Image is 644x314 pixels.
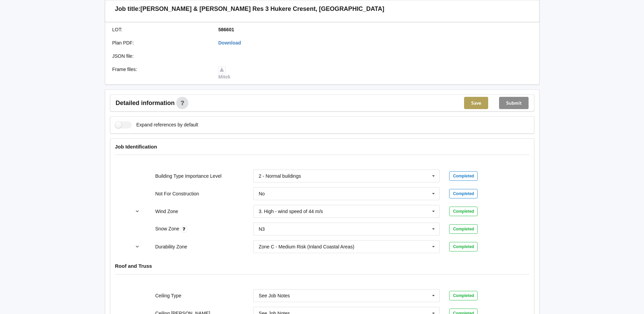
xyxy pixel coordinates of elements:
label: Ceiling Type [155,293,181,298]
label: Snow Zone [155,226,181,231]
div: Frame files : [108,66,214,80]
label: Not For Construction [155,191,199,196]
label: Wind Zone [155,209,178,214]
h4: Job Identification [115,143,529,150]
a: Mitek [218,67,231,80]
div: LOT : [108,26,214,33]
div: Completed [449,224,478,234]
div: N3 [259,227,265,231]
label: Building Type Importance Level [155,173,221,179]
button: reference-toggle [131,205,144,217]
a: Download [218,40,241,46]
button: reference-toggle [131,241,144,253]
h3: [PERSON_NAME] & [PERSON_NAME] Res 3 Hukere Cresent, [GEOGRAPHIC_DATA] [141,5,384,13]
h4: Roof and Truss [115,263,529,269]
div: See Job Notes [259,293,290,298]
div: Completed [449,291,478,300]
h3: Job title: [115,5,141,13]
span: Detailed information [116,100,175,106]
div: Completed [449,189,478,198]
div: Completed [449,171,478,181]
b: 586601 [218,27,234,32]
div: 3. High - wind speed of 44 m/s [259,209,323,214]
div: Plan PDF : [108,39,214,46]
div: Zone C - Medium Risk (Inland Coastal Areas) [259,244,354,249]
div: 2 - Normal buildings [259,174,301,178]
label: Durability Zone [155,244,187,249]
div: Completed [449,242,478,251]
label: Expand references by default [115,121,198,128]
button: Save [464,97,488,109]
div: No [259,191,265,196]
div: JSON file : [108,53,214,59]
div: Completed [449,207,478,216]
